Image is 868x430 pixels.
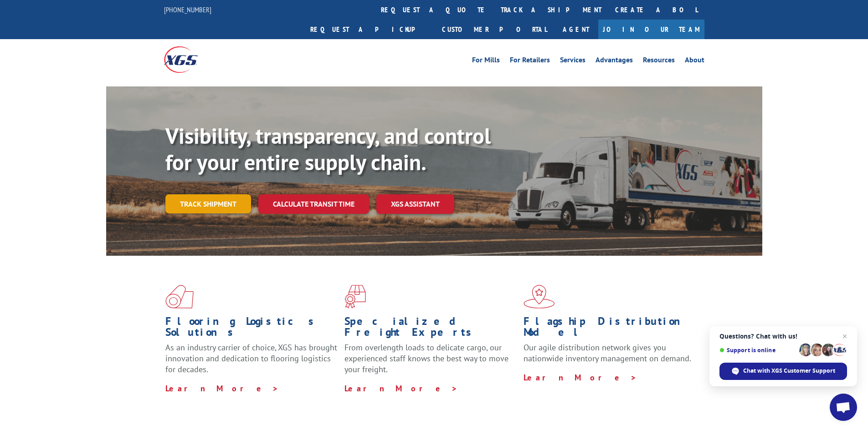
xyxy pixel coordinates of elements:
a: Services [560,56,586,66]
span: Support is online [719,347,796,354]
a: Agent [554,20,598,39]
span: Chat with XGS Customer Support [743,367,835,375]
div: Open chat [830,394,857,421]
a: [PHONE_NUMBER] [164,5,211,14]
h1: Flooring Logistics Solutions [165,316,338,342]
a: Advantages [596,56,633,66]
a: Track shipment [165,194,251,213]
a: For Retailers [510,56,550,66]
img: xgs-icon-focused-on-flooring-red [344,285,366,309]
b: Visibility, transparency, and control for your entire supply chain. [165,121,491,176]
span: Questions? Chat with us! [719,333,847,340]
span: Our agile distribution network gives you nationwide inventory management on demand. [524,342,691,364]
a: XGS ASSISTANT [376,194,454,214]
a: Join Our Team [598,20,704,39]
a: Customer Portal [435,20,554,39]
span: As an industry carrier of choice, XGS has brought innovation and dedication to flooring logistics... [165,342,337,374]
a: Request a pickup [303,20,435,39]
h1: Specialized Freight Experts [344,316,517,342]
img: xgs-icon-total-supply-chain-intelligence-red [165,285,194,309]
span: Close chat [839,331,850,342]
h1: Flagship Distribution Model [524,316,696,342]
a: For Mills [472,56,500,66]
img: xgs-icon-flagship-distribution-model-red [524,285,555,309]
a: Learn More > [344,383,458,394]
p: From overlength loads to delicate cargo, our experienced staff knows the best way to move your fr... [344,342,517,383]
a: Calculate transit time [258,194,369,214]
a: About [685,56,704,66]
a: Resources [643,56,675,66]
a: Learn More > [524,372,637,383]
div: Chat with XGS Customer Support [719,363,847,380]
a: Learn More > [165,383,279,394]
